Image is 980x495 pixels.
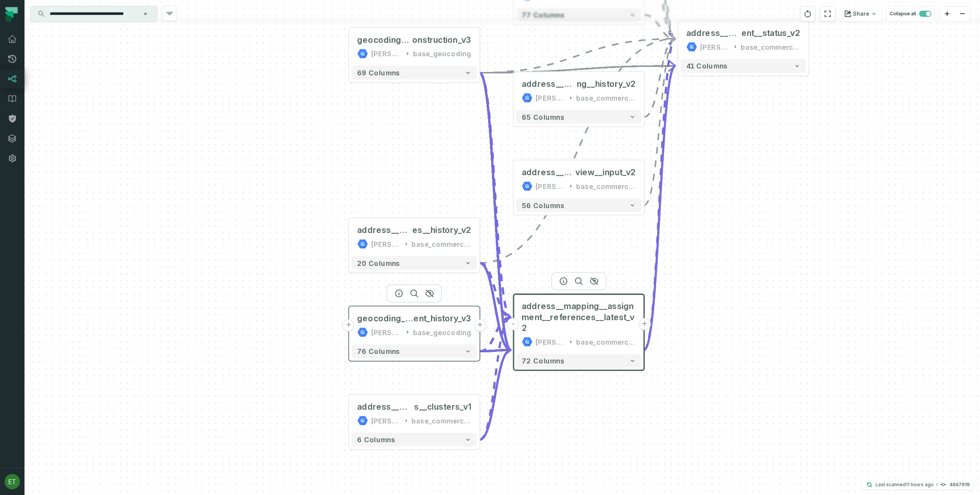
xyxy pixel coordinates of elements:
span: ent__status_v2 [742,28,801,39]
div: juul-warehouse [535,336,565,347]
span: 20 columns [357,259,400,267]
div: base_commercial_address_mapping [412,415,471,426]
g: Edge from d63aa54b26794816bfcbf3b5eb2fee66 to 4074b51d0bdd988db215f0aa38966e37 [644,15,676,39]
div: juul-warehouse [371,327,402,337]
span: 6 columns [357,436,395,444]
g: Edge from 8739c01cc1c1ac72bc8268cbdce901a0 to 4074b51d0bdd988db215f0aa38966e37 [480,39,676,263]
relative-time: Aug 19, 2025, 10:12 PM CDT [906,482,934,487]
p: Last scanned [875,481,934,488]
g: Edge from 4faaae80798a0fbf769d9a4b3d46621c to 2069cf25cecf3d40e99718d092c0c9c3 [480,350,511,440]
div: juul-warehouse [700,41,730,52]
g: Edge from 2069cf25cecf3d40e99718d092c0c9c3 to 4074b51d0bdd988db215f0aa38966e37 [644,66,676,350]
div: address__mapping__manual_review__input_v2 [522,167,636,178]
div: base_geocoding [413,327,472,337]
div: base_commercial_address_mapping [576,181,636,191]
div: geocoding_address_construction_v3 [357,35,471,46]
span: 41 columns [686,62,728,70]
g: Edge from 8739c01cc1c1ac72bc8268cbdce901a0 to 2069cf25cecf3d40e99718d092c0c9c3 [480,263,511,317]
span: view__input_v2 [575,167,636,178]
div: juul-warehouse [371,238,401,249]
div: juul-warehouse [371,48,402,59]
button: zoom out [955,7,970,21]
div: address__mapping__scoring__history_v2 [522,79,636,90]
span: address__mapping__assignm [686,28,742,39]
div: juul-warehouse [371,415,401,426]
div: address__mapping__assignment__references__history_v2 [357,225,471,236]
g: Edge from cfd2467983b54915ef4886cb9e554768 to 2069cf25cecf3d40e99718d092c0c9c3 [480,73,511,350]
span: geocoding_address_c [357,35,412,46]
button: zoom in [939,7,955,21]
span: onstruction_v3 [412,35,472,46]
span: address__mapping__scori [522,79,577,90]
button: + [474,319,486,332]
div: base_geocoding [413,48,472,59]
div: base_commercial_address_mapping [576,336,636,347]
button: Collapse all [886,6,935,21]
button: Clear search query [142,10,149,18]
div: base_commercial_address_mapping [576,93,636,103]
button: - [507,318,519,330]
span: ent_history_v3 [413,313,471,324]
span: address__mapping__assignment__referenc [357,225,412,236]
div: juul-warehouse [535,181,565,191]
div: address__mapping__assignment__references__clusters_v1 [357,402,471,412]
h4: 40d7919 [949,482,970,487]
button: Last scanned[DATE] 10:12:44 PM40d7919 [862,480,974,489]
span: 56 columns [522,201,565,209]
div: base_commercial_address_mapping [412,238,471,249]
g: Edge from e421754af0d912df3667b1cf998020e6 to 2069cf25cecf3d40e99718d092c0c9c3 [480,350,511,352]
img: avatar of Eric Thompson [5,474,20,489]
span: address__mapping__assignment__references__latest_v2 [522,301,636,334]
span: s__clusters_v1 [414,402,471,412]
div: base_commercial_address_mapping [741,41,800,52]
span: 65 columns [522,113,565,121]
button: + [343,319,355,332]
div: geocoding_address_geocoding_assignment_history_v3 [357,313,471,324]
span: es__history_v2 [412,225,472,236]
div: address__mapping__assignment__status_v2 [686,28,800,39]
span: geocoding_address_geocoding_assignm [357,313,413,324]
span: 76 columns [357,347,400,355]
button: + [639,318,651,330]
g: Edge from cfd2467983b54915ef4886cb9e554768 to 4074b51d0bdd988db215f0aa38966e37 [480,66,676,73]
span: 72 columns [522,357,565,365]
button: Share [840,6,882,21]
g: Edge from cfd2467983b54915ef4886cb9e554768 to 4074b51d0bdd988db215f0aa38966e37 [480,39,676,73]
g: Edge from 004e64620aa728142af552ee24d276c7 to 4074b51d0bdd988db215f0aa38966e37 [644,39,676,117]
span: address__mapping__assignment__reference [357,402,414,412]
span: 69 columns [357,68,400,77]
span: address__mapping__manual_re [522,167,575,178]
div: juul-warehouse [535,93,565,103]
span: ng__history_v2 [577,79,636,90]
